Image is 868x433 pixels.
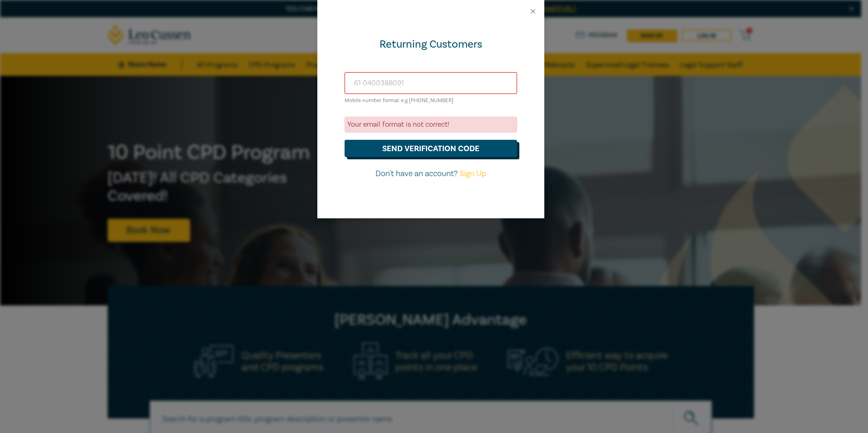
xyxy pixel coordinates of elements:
[345,97,454,104] small: Mobile number format e.g [PHONE_NUMBER]
[345,72,517,94] input: Enter email or Mobile number
[529,7,537,15] button: Close
[345,117,517,133] div: Your email format is not correct!
[345,168,517,180] p: Don't have an account?
[459,168,486,179] a: Sign Up
[345,140,517,157] button: send verification code
[345,37,517,52] div: Returning Customers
